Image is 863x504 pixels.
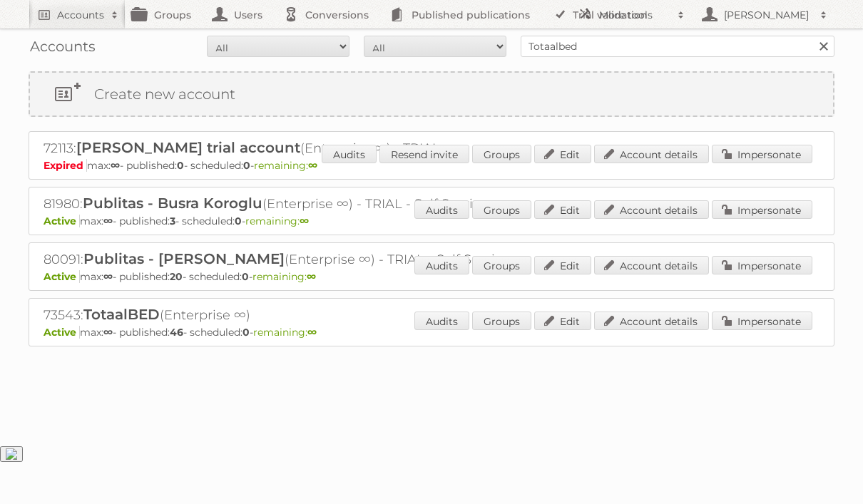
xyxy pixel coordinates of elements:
h2: 81980: (Enterprise ∞) - TRIAL - Self Service [44,195,543,213]
a: Edit [534,145,591,163]
a: Impersonate [712,256,812,274]
span: remaining: [253,326,317,339]
span: remaining: [245,215,309,227]
strong: 0 [243,159,250,172]
a: Resend invite [379,145,469,163]
a: Impersonate [712,145,812,163]
strong: ∞ [111,159,120,172]
span: remaining: [252,270,316,283]
strong: ∞ [103,270,113,283]
h2: 72113: (Enterprise ∞) - TRIAL [44,139,543,158]
span: TotaalBED [83,306,160,323]
strong: 0 [242,326,250,339]
span: Publitas - Busra Koroglu [83,195,262,212]
h2: More tools [599,8,670,22]
a: Groups [472,312,531,330]
a: Account details [594,145,709,163]
a: Create new account [30,73,833,115]
a: Audits [322,145,377,163]
a: Edit [534,256,591,274]
a: Account details [594,256,709,274]
strong: 46 [170,326,183,339]
h2: [PERSON_NAME] [720,8,813,22]
strong: ∞ [103,215,113,227]
p: max: - published: - scheduled: - [44,270,819,283]
span: [PERSON_NAME] trial account [76,139,300,156]
p: max: - published: - scheduled: - [44,326,819,339]
a: Edit [534,200,591,219]
p: max: - published: - scheduled: - [44,215,819,227]
a: Edit [534,312,591,330]
strong: 0 [242,270,249,283]
a: Groups [472,256,531,274]
a: Audits [414,312,469,330]
span: Active [44,326,80,339]
strong: ∞ [307,270,316,283]
strong: 3 [170,215,175,227]
a: Groups [472,145,531,163]
a: Audits [414,256,469,274]
span: Publitas - [PERSON_NAME] [83,250,285,267]
a: Impersonate [712,312,812,330]
h2: 73543: (Enterprise ∞) [44,306,543,324]
strong: 0 [177,159,184,172]
strong: 20 [170,270,183,283]
span: remaining: [254,159,317,172]
a: Account details [594,312,709,330]
strong: ∞ [307,326,317,339]
a: Impersonate [712,200,812,219]
h2: 80091: (Enterprise ∞) - TRIAL - Self Service [44,250,543,269]
a: Audits [414,200,469,219]
strong: ∞ [308,159,317,172]
a: Groups [472,200,531,219]
p: max: - published: - scheduled: - [44,159,819,172]
h2: Accounts [57,8,104,22]
span: Active [44,215,80,227]
strong: ∞ [300,215,309,227]
strong: ∞ [103,326,113,339]
span: Active [44,270,80,283]
span: Expired [44,159,87,172]
a: Account details [594,200,709,219]
strong: 0 [235,215,242,227]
